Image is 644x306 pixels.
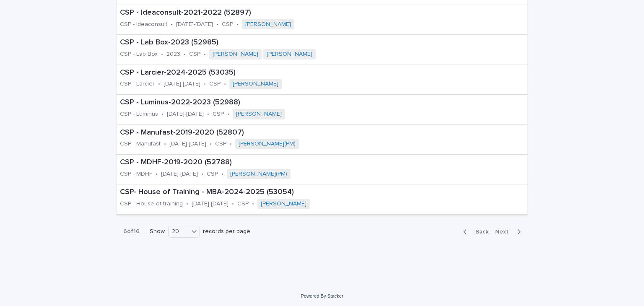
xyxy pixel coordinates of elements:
p: CSP - Larcier-2024-2025 (53035) [120,68,399,78]
p: CSP - Luminus-2022-2023 (52988) [120,98,407,107]
p: • [230,140,232,148]
a: [PERSON_NAME] [233,80,278,88]
p: CSP - MDHF-2019-2020 (52788) [120,158,404,167]
p: • [227,111,229,118]
p: CSP - Ideaconsult [120,21,167,28]
p: CSP [207,171,218,178]
p: • [161,111,164,118]
p: • [156,171,158,178]
a: [PERSON_NAME] [213,51,258,58]
p: records per page [203,228,250,235]
a: [PERSON_NAME](PM) [230,171,287,178]
p: CSP [222,21,233,28]
a: [PERSON_NAME] [261,200,306,207]
p: CSP - Ideaconsult-2021-2022 (52897) [120,8,427,18]
a: CSP - MDHF-2019-2020 (52788)CSP - MDHF•[DATE]-[DATE]•CSP•[PERSON_NAME](PM) [117,155,527,184]
p: 2023 [166,51,180,58]
p: • [158,80,160,88]
p: • [232,200,234,207]
p: • [236,21,239,28]
div: 20 [169,227,189,236]
a: CSP - Larcier-2024-2025 (53035)CSP - Larcier•[DATE]-[DATE]•CSP•[PERSON_NAME] [117,65,527,95]
p: 6 of 16 [117,221,146,242]
p: CSP - Luminus [120,111,158,118]
p: [DATE]-[DATE] [169,140,206,148]
p: CSP - House of training [120,200,183,207]
a: Powered By Stacker [301,293,343,298]
a: CSP- House of Training - MBA-2024-2025 (53054)CSP - House of training•[DATE]-[DATE]•CSP•[PERSON_N... [117,184,527,214]
a: CSP - Ideaconsult-2021-2022 (52897)CSP - Ideaconsult•[DATE]-[DATE]•CSP•[PERSON_NAME] [117,5,527,35]
p: CSP - Manufast [120,140,161,148]
p: Show [150,228,165,235]
p: CSP [213,111,224,118]
a: [PERSON_NAME] [245,21,291,28]
a: CSP - Luminus-2022-2023 (52988)CSP - Luminus•[DATE]-[DATE]•CSP•[PERSON_NAME] [117,95,527,124]
p: • [184,51,186,58]
p: CSP - Larcier [120,80,155,88]
p: [DATE]-[DATE] [161,171,198,178]
p: • [186,200,188,207]
p: • [221,171,223,178]
p: [DATE]-[DATE] [167,111,204,118]
p: [DATE]-[DATE] [192,200,229,207]
p: CSP - Manufast-2019-2020 (52807) [120,128,425,137]
button: Back [457,228,492,236]
p: • [210,140,212,148]
p: CSP [189,51,200,58]
button: Next [492,228,527,236]
p: • [161,51,163,58]
p: • [207,111,209,118]
a: [PERSON_NAME] [267,51,312,58]
p: • [171,21,173,28]
p: CSP [215,140,226,148]
p: CSP - Lab Box [120,51,158,58]
p: • [204,51,206,58]
span: Next [495,229,514,235]
p: • [216,21,218,28]
p: CSP [237,200,249,207]
p: • [201,171,203,178]
p: CSP - Lab Box-2023 (52985) [120,38,416,47]
p: [DATE]-[DATE] [176,21,213,28]
p: • [204,80,206,88]
p: • [224,80,226,88]
span: Back [470,229,488,235]
p: [DATE]-[DATE] [164,80,200,88]
p: CSP- House of Training - MBA-2024-2025 (53054) [120,188,486,197]
p: • [164,140,166,148]
p: • [252,200,254,207]
a: CSP - Manufast-2019-2020 (52807)CSP - Manufast•[DATE]-[DATE]•CSP•[PERSON_NAME](PM) [117,125,527,155]
p: CSP - MDHF [120,171,152,178]
a: [PERSON_NAME](PM) [239,140,296,148]
a: CSP - Lab Box-2023 (52985)CSP - Lab Box•2023•CSP•[PERSON_NAME] [PERSON_NAME] [117,35,527,65]
a: [PERSON_NAME] [236,111,282,118]
p: CSP [209,80,221,88]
